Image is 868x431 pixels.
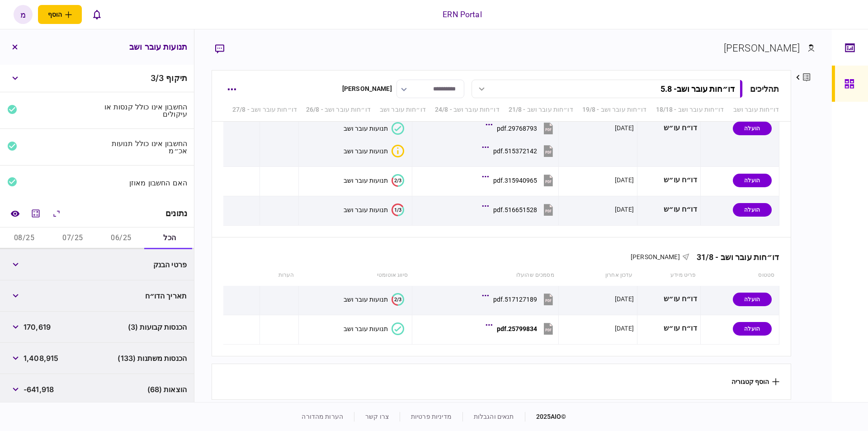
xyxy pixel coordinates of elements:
a: דו״חות עובר ושב - 18/18 [656,105,724,114]
div: 516651528.pdf [493,206,537,213]
div: [DATE] [615,324,634,333]
div: דו״ח עו״ש [641,289,697,309]
div: הועלה [733,203,772,217]
span: -641,918 [24,384,54,395]
div: נתונים [165,209,187,218]
div: 517127189.pdf [493,296,537,303]
div: החשבון אינו כולל תנועות אכ״מ [101,140,188,154]
div: 315940965.pdf [493,177,537,184]
div: תנועות עובר ושב [344,325,388,332]
button: הרחב\כווץ הכל [48,205,65,222]
a: דו״חות עובר ושב - 27/8 [232,105,297,114]
div: [DATE] [615,205,634,214]
div: פרטי הבנק [101,261,187,268]
button: 315940965.pdf [484,170,555,190]
button: 516651528.pdf [484,199,555,220]
button: פתח רשימת התראות [87,5,106,24]
th: פריט מידע [637,265,700,286]
span: 170,619 [24,322,51,332]
div: [DATE] [615,175,634,185]
div: תהליכים [750,83,779,95]
div: [DATE] [615,294,634,303]
div: תאריך הדו״ח [101,292,187,299]
button: תנועות עובר ושב [344,322,404,335]
text: 1/3 [394,207,401,213]
div: © 2025 AIO [525,412,566,422]
div: דו״חות עובר ושב - 5.8 [660,84,735,94]
div: [DATE] [615,123,634,133]
button: 1/3תנועות עובר ושב [344,204,404,216]
div: דו״ח עו״ש [641,118,697,138]
button: תנועות עובר ושב [344,122,404,135]
button: 29768793.pdf [488,118,555,138]
a: דו״חות עובר ושב - 19/8 [582,105,647,114]
button: 2/3תנועות עובר ושב [344,174,404,187]
div: הועלה [733,322,772,336]
button: פתח תפריט להוספת לקוח [38,5,82,24]
button: דו״חות עובר ושב- 5.8 [472,80,743,98]
span: 1,408,915 [24,353,58,364]
div: האם החשבון מאוזן [101,179,188,186]
a: תנאים והגבלות [474,413,514,420]
button: 517127189.pdf [484,289,555,309]
button: מ [14,5,33,24]
text: 2/3 [394,177,401,183]
span: 3 / 3 [151,73,164,83]
div: הועלה [733,174,772,187]
span: הוצאות (68) [147,384,187,395]
div: [PERSON_NAME] [342,84,392,94]
span: הכנסות קבועות (3) [128,322,187,332]
text: 2/3 [394,296,401,302]
button: 2/3תנועות עובר ושב [344,293,404,306]
button: 06/25 [97,227,146,249]
button: 25799834.pdf [488,318,555,339]
div: [PERSON_NAME] [724,41,800,56]
a: דו״חות עובר ושב - 26/8 [306,105,371,114]
a: מדיניות פרטיות [411,413,452,420]
th: מסמכים שהועלו [412,265,559,286]
div: דו״ח עו״ש [641,318,697,339]
a: דו״חות עובר ושב - 21/8 [509,105,573,114]
button: הכל [146,227,194,249]
button: מחשבון [28,205,44,222]
div: 29768793.pdf [497,125,537,132]
span: תיקוף [166,73,187,83]
th: סטטוס [700,265,779,286]
a: צרו קשר [365,413,389,420]
a: דו״חות עובר ושב - 24/8 [435,105,500,114]
h3: תנועות עובר ושב [129,43,187,51]
button: 07/25 [48,227,97,249]
div: 25799834.pdf [497,325,537,332]
th: סיווג אוטומטי [299,265,412,286]
div: תנועות עובר ושב [344,147,388,155]
span: [PERSON_NAME] [631,253,680,260]
button: הוסף קטגוריה [731,378,779,385]
th: הערות [259,265,298,286]
button: 515372142.pdf [484,141,555,161]
div: תנועות עובר ושב [344,296,388,303]
a: דו״חות עובר ושב [733,105,779,114]
div: הועלה [733,122,772,135]
div: איכות לא מספקת [392,145,404,157]
div: הועלה [733,293,772,306]
div: דו״חות עובר ושב - 31/8 [689,252,779,262]
div: ERN Portal [443,9,481,20]
div: דו״ח עו״ש [641,199,697,220]
div: דו״ח עו״ש [641,170,697,190]
a: הערות מהדורה [302,413,343,420]
div: תנועות עובר ושב [344,125,388,132]
div: תנועות עובר ושב [344,206,388,213]
div: תנועות עובר ושב [344,177,388,184]
div: 515372142.pdf [493,147,537,155]
div: החשבון אינו כולל קנסות או עיקולים [101,103,188,118]
a: השוואה למסמך [7,205,23,222]
button: איכות לא מספקתתנועות עובר ושב [344,145,404,157]
span: הכנסות משתנות (133) [118,353,187,364]
a: דו״חות עובר ושב [380,105,426,114]
th: עדכון אחרון [559,265,637,286]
